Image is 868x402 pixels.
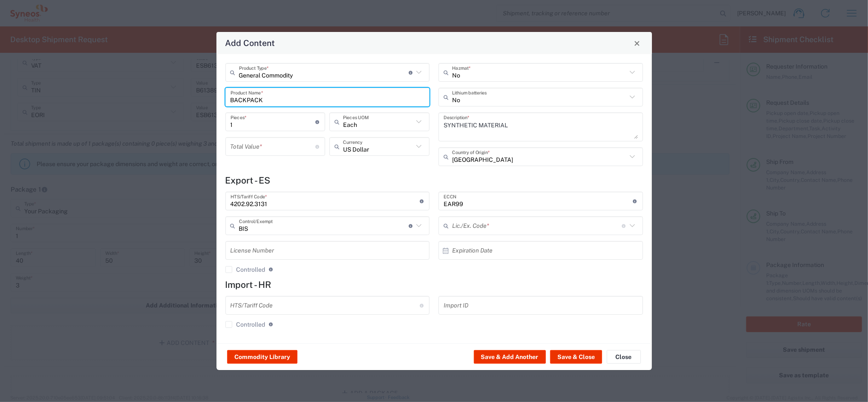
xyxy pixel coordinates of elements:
[631,37,643,49] button: Close
[225,37,275,49] h4: Add Content
[225,175,643,186] h4: Export - ES
[474,350,546,364] button: Save & Add Another
[225,266,265,273] label: Controlled
[225,279,643,290] h4: Import - HR
[227,350,297,364] button: Commodity Library
[225,321,265,328] label: Controlled
[607,350,641,364] button: Close
[550,350,602,364] button: Save & Close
